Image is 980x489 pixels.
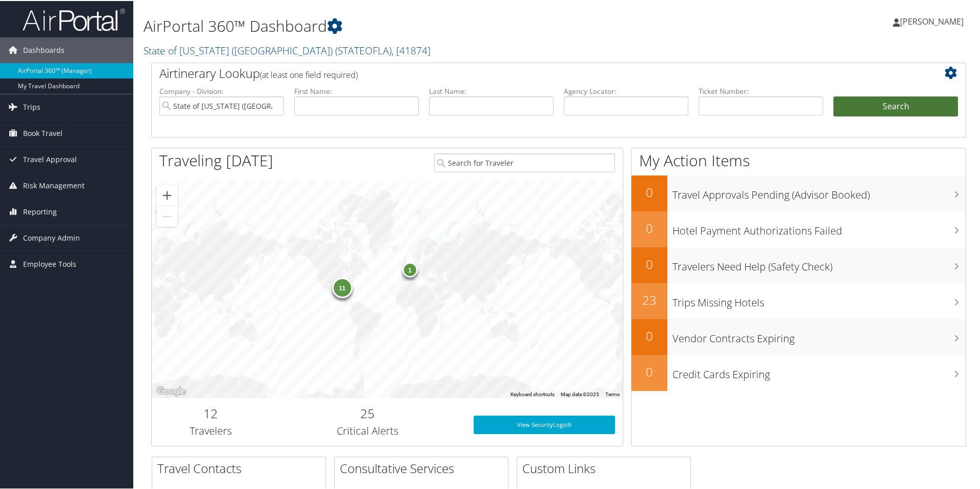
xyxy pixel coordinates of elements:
[23,7,125,31] img: airportal-logo.png
[159,85,284,95] label: Company - Division:
[23,93,40,119] span: Trips
[154,384,188,397] img: Google
[159,64,890,81] h2: Airtinerary Lookup
[157,205,177,226] button: Zoom out
[631,318,966,354] a: 0Vendor Contracts Expiring
[429,85,554,95] label: Last Name:
[900,15,964,26] span: [PERSON_NAME]
[631,246,966,282] a: 0Travelers Need Help (Safety Check)
[159,149,273,170] h1: Traveling [DATE]
[631,183,667,200] h2: 0
[402,261,417,276] div: 1
[23,224,80,250] span: Company Admin
[23,36,65,62] span: Dashboards
[159,404,262,421] h2: 12
[605,390,620,396] a: Terms (opens in new tab)
[23,198,57,224] span: Reporting
[672,325,966,345] h3: Vendor Contracts Expiring
[672,289,966,309] h3: Trips Missing Hotels
[474,415,615,433] a: View SecurityLogic®
[340,459,508,476] h2: Consultative Services
[631,290,667,308] h2: 23
[631,326,667,344] h2: 0
[631,354,966,390] a: 0Credit Cards Expiring
[631,255,667,272] h2: 0
[434,152,615,171] input: Search for Traveler
[564,85,688,95] label: Agency Locator:
[631,219,667,236] h2: 0
[332,277,352,297] div: 11
[335,43,392,56] span: ( STATEOFLA )
[277,404,458,421] h2: 25
[23,120,63,145] span: Book Travel
[631,149,966,170] h1: My Action Items
[157,184,177,205] button: Zoom in
[631,282,966,318] a: 23Trips Missing Hotels
[277,423,458,437] h3: Critical Alerts
[631,210,966,246] a: 0Hotel Payment Authorizations Failed
[631,174,966,210] a: 0Travel Approvals Pending (Advisor Booked)
[144,14,697,36] h1: AirPortal 360™ Dashboard
[893,5,974,36] a: [PERSON_NAME]
[672,253,966,273] h3: Travelers Need Help (Safety Check)
[699,85,823,95] label: Ticket Number:
[23,172,85,198] span: Risk Management
[144,43,431,56] a: State of [US_STATE] ([GEOGRAPHIC_DATA])
[159,423,262,437] h3: Travelers
[260,68,358,80] span: (at least one field required)
[522,459,690,476] h2: Custom Links
[294,85,419,95] label: First Name:
[154,384,188,397] a: Open this area in Google Maps (opens a new window)
[672,361,966,381] h3: Credit Cards Expiring
[672,182,966,201] h3: Travel Approvals Pending (Advisor Booked)
[23,146,77,171] span: Travel Approval
[392,43,431,56] span: , [ 41874 ]
[561,390,599,396] span: Map data ©2025
[511,390,555,397] button: Keyboard shortcuts
[672,218,966,237] h3: Hotel Payment Authorizations Failed
[157,459,325,476] h2: Travel Contacts
[23,250,76,276] span: Employee Tools
[833,95,958,116] button: Search
[631,362,667,380] h2: 0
